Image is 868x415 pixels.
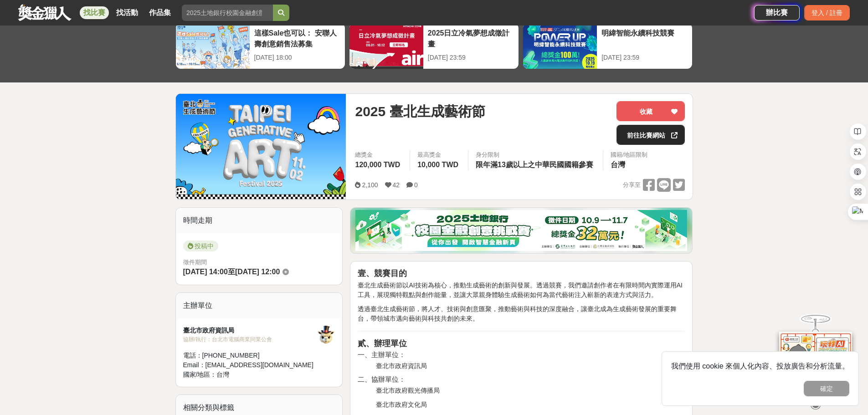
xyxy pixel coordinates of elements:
a: 找比賽 [80,6,109,19]
span: 我們使用 cookie 來個人化內容、投放廣告和分析流量。 [671,362,849,370]
span: 120,000 TWD [355,161,400,169]
span: 2025 臺北生成藝術節 [355,101,485,122]
p: 臺北市政府文化局 [376,400,685,410]
a: 這樣Sale也可以： 安聯人壽創意銷售法募集[DATE] 18:00 [175,23,345,69]
span: 台灣 [611,161,625,169]
a: 找活動 [113,6,142,19]
p: 臺北生成藝術節以AI技術為核心，推動生成藝術的創新與發展。透過競賽，我們邀請創作者在有限時間內實際運用AI工具，展現獨特觀點與創作能量，並讓大眾親身體驗生成藝術如何為當代藝術注入嶄新的表達方式與活力。 [358,281,685,300]
div: 時間走期 [176,208,343,233]
input: 2025土地銀行校園金融創意挑戰賽：從你出發 開啟智慧金融新頁 [182,5,273,21]
span: 分享至 [623,178,641,192]
span: 國家/地區： [183,371,217,378]
div: 這樣Sale也可以： 安聯人壽創意銷售法募集 [254,28,340,48]
span: 限年滿13歲以上之中華民國國籍參賽 [476,161,593,169]
div: 明緯智能永續科技競賽 [601,28,688,48]
p: 透過臺北生成藝術節，將人才、技術與創意匯聚，推動藝術與科技的深度融合，讓臺北成為生成藝術發展的重要舞台，帶領城市邁向藝術與科技共創的未來。 [358,304,685,323]
span: 徵件期間 [183,259,207,266]
span: 投稿中 [183,241,218,251]
span: 0 [414,181,418,189]
div: 身分限制 [476,150,596,159]
span: 台灣 [216,371,229,378]
div: [DATE] 23:59 [428,53,514,62]
a: 前往比賽網站 [616,125,685,145]
a: 明緯智能永續科技競賽[DATE] 23:59 [523,23,693,69]
img: Cover Image [176,94,346,199]
div: 2025日立冷氣夢想成徵計畫 [428,28,514,48]
span: 10,000 TWD [417,161,458,169]
button: 確定 [804,381,849,396]
div: [DATE] 23:59 [601,53,688,62]
p: 臺北市政府觀光傳播局 [376,386,685,395]
strong: 壹、競賽目的 [358,269,407,278]
p: 臺北市政府資訊局 [376,361,685,371]
button: 收藏 [616,101,685,121]
a: 2025日立冷氣夢想成徵計畫[DATE] 23:59 [349,23,519,69]
div: 主辦單位 [176,293,343,318]
span: 42 [393,181,400,189]
span: 2,100 [362,181,378,189]
div: 國籍/地區限制 [611,150,648,159]
span: 總獎金 [355,150,402,159]
a: 辦比賽 [754,5,800,20]
span: [DATE] 14:00 [183,268,228,276]
img: d20b4788-230c-4a26-8bab-6e291685a538.png [355,210,687,251]
div: 臺北市政府資訊局 [183,326,317,335]
strong: 貳、辦理單位 [358,339,407,348]
div: 協辦/執行： 台北市電腦商業同業公會 [183,335,317,343]
div: 電話： [PHONE_NUMBER] [183,351,317,360]
div: 登入 / 註冊 [804,5,850,20]
h4: 一、主辦單位： [358,351,685,359]
div: Email： [EMAIL_ADDRESS][DOMAIN_NAME] [183,360,317,370]
img: d2146d9a-e6f6-4337-9592-8cefde37ba6b.png [779,332,852,392]
span: 最高獎金 [417,150,461,159]
span: 至 [228,268,235,276]
div: [DATE] 18:00 [254,53,340,62]
a: 作品集 [145,6,175,19]
span: [DATE] 12:00 [235,268,280,276]
h4: 二、協辦單位： [358,375,685,384]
